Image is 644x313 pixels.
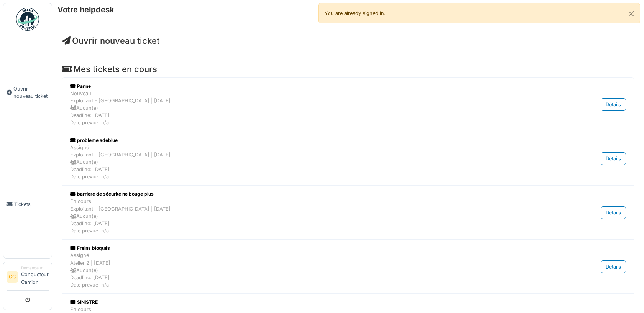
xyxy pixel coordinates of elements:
[68,189,628,236] a: barrière de sécurité ne bouge plus En coursExploitant - [GEOGRAPHIC_DATA] | [DATE] Aucun(e)Deadli...
[16,8,39,31] img: Badge_color-CXgf-gQk.svg
[70,191,541,198] div: barrière de sécurité ne bouge plus
[68,81,628,128] a: Panne NouveauExploitant - [GEOGRAPHIC_DATA] | [DATE] Aucun(e)Deadline: [DATE]Date prévue: n/a Dét...
[3,35,52,150] a: Ouvrir nouveau ticket
[601,152,626,165] div: Détails
[21,265,49,271] div: Demandeur
[318,3,640,23] div: You are already signed in.
[70,137,541,144] div: problème adeblue
[601,206,626,219] div: Détails
[70,144,541,181] div: Assigné Exploitant - [GEOGRAPHIC_DATA] | [DATE] Aucun(e) Deadline: [DATE] Date prévue: n/a
[21,265,49,289] li: Conducteur Camion
[13,85,49,100] span: Ouvrir nouveau ticket
[7,265,49,291] a: CC DemandeurConducteur Camion
[70,252,541,288] div: Assigné Atelier 2 | [DATE] Aucun(e) Deadline: [DATE] Date prévue: n/a
[7,271,18,283] li: CC
[601,260,626,273] div: Détails
[68,243,628,290] a: Freins bloqués AssignéAtelier 2 | [DATE] Aucun(e)Deadline: [DATE]Date prévue: n/a Détails
[70,90,541,127] div: Nouveau Exploitant - [GEOGRAPHIC_DATA] | [DATE] Aucun(e) Deadline: [DATE] Date prévue: n/a
[62,36,159,46] a: Ouvrir nouveau ticket
[68,135,628,183] a: problème adeblue AssignéExploitant - [GEOGRAPHIC_DATA] | [DATE] Aucun(e)Deadline: [DATE]Date prév...
[3,150,52,258] a: Tickets
[623,3,640,24] button: Close
[58,5,114,14] h6: Votre helpdesk
[601,98,626,111] div: Détails
[70,83,541,90] div: Panne
[70,245,541,252] div: Freins bloqués
[14,201,49,208] span: Tickets
[62,64,634,74] h4: Mes tickets en cours
[70,299,541,306] div: SINISTRE
[70,198,541,234] div: En cours Exploitant - [GEOGRAPHIC_DATA] | [DATE] Aucun(e) Deadline: [DATE] Date prévue: n/a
